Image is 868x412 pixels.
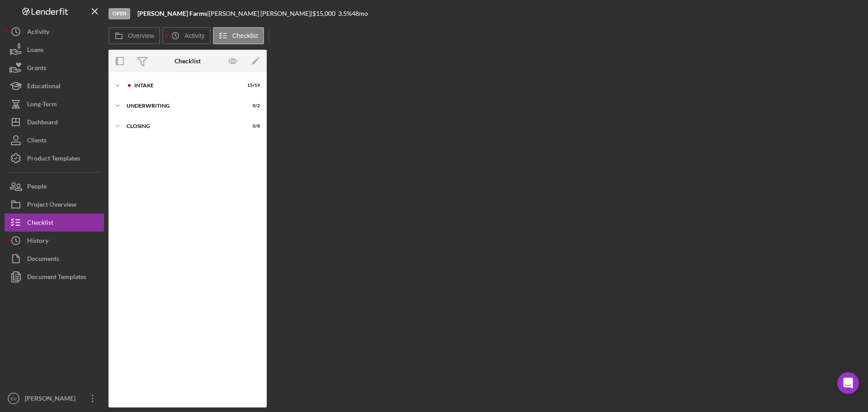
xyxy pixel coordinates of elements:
[27,41,43,61] div: Loans
[27,95,57,115] div: Long-Term
[127,123,237,129] div: Closing
[27,77,61,97] div: Educational
[11,396,17,401] text: ES
[184,32,204,39] label: Activity
[27,177,47,198] div: People
[127,103,237,109] div: Underwriting
[27,113,58,133] div: Dashboard
[209,10,312,17] div: [PERSON_NAME] [PERSON_NAME] |
[175,57,201,65] div: Checklist
[108,27,160,44] button: Overview
[5,195,104,213] button: Project Overview
[23,389,81,410] div: [PERSON_NAME]
[5,41,104,59] button: Loans
[27,250,59,270] div: Documents
[5,177,104,195] button: People
[352,10,368,17] div: 48 mo
[134,83,237,88] div: Intake
[137,9,207,17] b: [PERSON_NAME] Farms
[27,268,86,288] div: Document Templates
[5,232,104,250] button: History
[338,10,352,17] div: 3.5 %
[5,268,104,286] button: Document Templates
[27,213,53,234] div: Checklist
[5,389,104,407] button: ES[PERSON_NAME]
[5,250,104,268] button: Documents
[27,131,47,152] div: Clients
[27,149,80,170] div: Product Templates
[5,77,104,95] button: Educational
[108,8,130,19] div: Open
[137,10,209,17] div: |
[244,123,260,129] div: 0 / 8
[244,103,260,109] div: 0 / 2
[5,131,104,149] button: Clients
[162,27,210,44] button: Activity
[312,9,335,17] span: $15,000
[128,32,154,39] label: Overview
[5,95,104,113] button: Long-Term
[837,372,859,394] div: Open Intercom Messenger
[27,59,46,79] div: Grants
[5,149,104,167] button: Product Templates
[27,232,48,252] div: History
[232,32,258,39] label: Checklist
[244,83,260,88] div: 15 / 19
[5,23,104,41] button: Activity
[5,113,104,131] button: Dashboard
[213,27,264,44] button: Checklist
[27,195,76,216] div: Project Overview
[5,213,104,232] button: Checklist
[5,59,104,77] button: Grants
[27,23,49,43] div: Activity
